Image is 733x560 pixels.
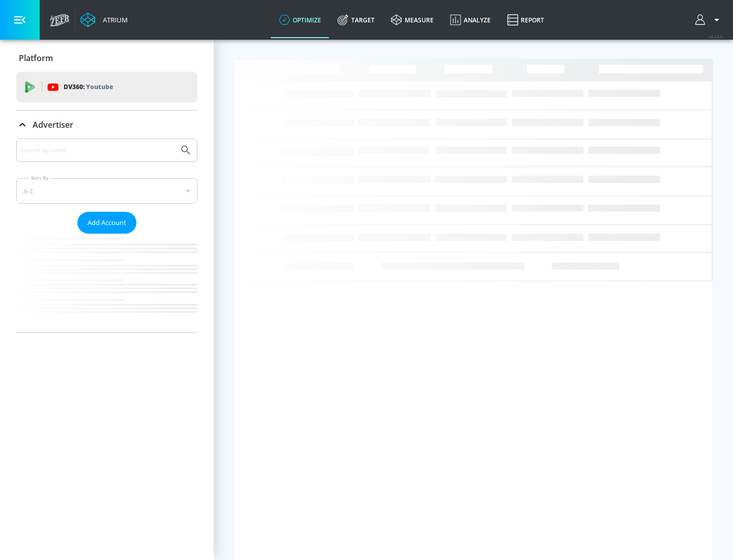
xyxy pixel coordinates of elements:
a: Atrium [80,12,128,27]
span: Add Account [88,217,126,229]
a: optimize [271,2,329,38]
div: DV360: Youtube [16,72,198,102]
p: Platform [19,52,53,64]
div: Advertiser [16,110,198,139]
a: measure [383,2,442,38]
a: Target [329,2,383,38]
label: Sort By [29,175,51,181]
span: v 4.24.0 [709,34,723,39]
p: DV360: [64,81,113,93]
a: Analyze [442,2,499,38]
p: Advertiser [33,119,73,130]
button: Add Account [77,212,136,234]
div: A-Z [16,178,198,204]
div: Platform [16,44,198,72]
input: Search by name [20,144,175,157]
a: Report [499,2,552,38]
div: Advertiser [16,138,198,332]
nav: list of Advertiser [16,234,198,332]
div: Atrium [99,15,128,24]
p: Youtube [86,81,113,92]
